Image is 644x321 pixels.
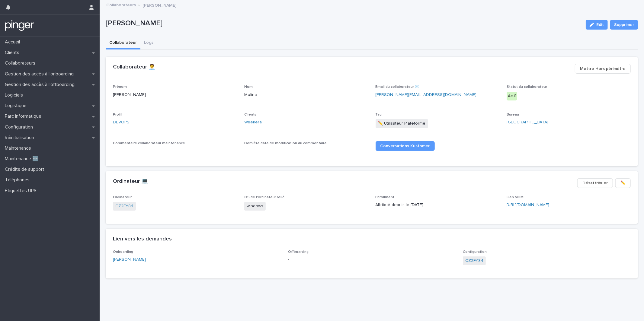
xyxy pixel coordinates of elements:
[2,177,34,183] p: Téléphones
[596,23,604,27] span: Edit
[465,258,483,264] a: CZ2FY84
[2,71,78,77] p: Gestion des accès à l’onboarding
[2,50,24,56] p: Clients
[586,20,608,30] button: Edit
[244,119,262,126] a: Weekera
[244,92,368,98] p: Moline
[140,37,157,49] button: Logs
[610,20,638,30] button: Supprimer
[507,195,524,199] span: Lien MDM
[2,60,40,66] p: Collaborateurs
[2,156,43,162] p: Maintenance 🆕
[463,250,487,254] span: Configuration
[5,20,34,32] img: mTgBEunGTSyRkCgitkcU
[288,250,309,254] span: Offboarding
[244,202,266,211] span: windows
[113,148,237,154] p: -
[113,119,130,126] a: DEVOPS
[143,2,176,8] p: [PERSON_NAME]
[620,180,626,186] span: ✏️
[376,85,420,89] span: Email du collaborateur ✉️
[2,124,38,130] p: Configuration
[106,1,136,8] a: Collaborateurs
[580,66,626,72] span: Mettre Hors périmètre
[113,92,237,98] p: [PERSON_NAME]
[2,39,25,45] p: Accueil
[575,64,631,74] button: Mettre Hors périmètre
[288,256,456,263] p: -
[2,135,39,141] p: Réinitialisation
[113,178,148,185] h2: Ordinateur 💻
[106,19,581,28] p: [PERSON_NAME]
[244,85,253,89] span: Nom
[376,202,500,208] p: Attribué depuis le [DATE]
[2,167,49,172] p: Crédits de support
[615,178,631,188] button: ✏️
[376,195,395,199] span: Enrollment
[244,148,368,154] p: -
[2,103,31,109] p: Logistique
[2,145,36,151] p: Maintenance
[113,113,122,116] span: Profil
[115,203,133,209] a: CZ2FY84
[113,256,146,263] a: [PERSON_NAME]
[113,64,155,71] h2: Collaborateur 👨‍💼
[2,82,79,87] p: Gestion des accès à l’offboarding
[2,188,41,194] p: Étiquettes UPS
[113,195,132,199] span: Ordinateur
[614,22,634,28] span: Supprimer
[376,93,477,97] a: [PERSON_NAME][EMAIL_ADDRESS][DOMAIN_NAME]
[244,195,285,199] span: OS de l'ordinateur relié
[113,250,133,254] span: Onboarding
[380,144,430,148] span: Conversations Kustomer
[582,180,608,186] span: Désattribuer
[376,141,435,151] a: Conversations Kustomer
[244,141,327,145] span: Dernière date de modification du commentaire
[507,113,519,116] span: Bureau
[507,119,548,126] a: [GEOGRAPHIC_DATA]
[113,236,172,243] h2: Lien vers les demandes
[376,113,382,116] span: Tag
[106,37,140,49] button: Collaborateur
[376,119,428,128] span: ✏️ Utilisateur Plateforme
[507,85,547,89] span: Statut du collaborateur
[113,141,185,145] span: Commentaire collaborateur maintenance
[507,92,517,100] div: Actif
[2,92,28,98] p: Logiciels
[577,178,613,188] button: Désattribuer
[113,85,127,89] span: Prénom
[244,113,256,116] span: Clients
[507,203,549,207] a: [URL][DOMAIN_NAME]
[2,113,46,119] p: Parc informatique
